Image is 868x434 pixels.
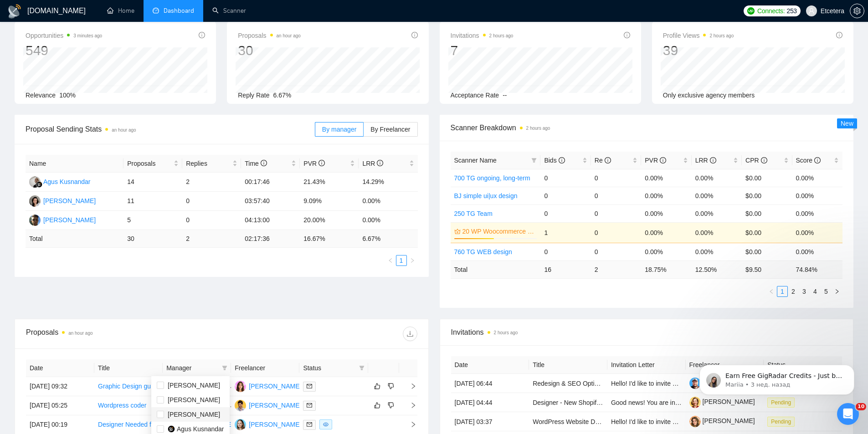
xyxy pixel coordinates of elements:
[26,327,221,341] div: Proposals
[747,7,755,15] img: upwork-logo.png
[834,289,840,294] span: right
[94,377,163,396] td: Graphic Design guru needed to polish up presentation
[856,403,866,410] span: 10
[359,365,365,371] span: filter
[689,416,701,427] img: c1b9JySzac4x4dgsEyqnJHkcyMhtwYhRX20trAqcVMGYnIMrxZHAKhfppX9twvsE1T
[359,211,417,230] td: 0.00%
[836,32,842,38] span: info-circle
[385,255,396,266] button: left
[641,222,691,243] td: 0.00%
[238,42,301,59] div: 30
[531,158,537,163] span: filter
[605,157,611,163] span: info-circle
[123,211,182,230] td: 5
[660,157,666,163] span: info-circle
[792,222,842,243] td: 0.00%
[792,204,842,222] td: 0.00%
[318,160,325,166] span: info-circle
[821,286,831,296] a: 5
[29,178,91,185] a: AKAgus Kusnandar
[786,6,796,16] span: 253
[98,421,282,428] a: Designer Needed for Full Brand Refresh (Brand, Decks, Website)
[261,160,267,166] span: info-circle
[249,400,327,410] div: [PERSON_NAME] Bronfain
[792,243,842,260] td: 0.00%
[540,169,591,187] td: 0
[388,383,394,390] span: dislike
[709,33,734,38] time: 2 hours ago
[73,33,102,38] time: 3 minutes ago
[462,226,535,236] a: 20 WP Woocommerce ([PERSON_NAME])
[663,42,734,59] div: 39
[692,243,742,260] td: 0.00%
[29,195,41,207] img: TT
[742,187,792,204] td: $0.00
[540,222,591,243] td: 1
[792,169,842,187] td: 0.00%
[792,260,842,278] td: 74.84 %
[451,393,529,412] td: [DATE] 04:44
[540,243,591,260] td: 0
[231,359,299,377] th: Freelancer
[503,92,507,99] span: --
[451,92,499,99] span: Acceptance Rate
[850,4,864,18] button: setting
[182,211,241,230] td: 0
[591,222,641,243] td: 0
[742,204,792,222] td: $0.00
[26,42,102,59] div: 549
[235,419,246,430] img: VY
[123,173,182,192] td: 14
[168,396,220,403] span: [PERSON_NAME]
[98,402,146,409] a: Wordpress coder
[454,192,518,199] a: BJ simple ui|ux design
[692,187,742,204] td: 0.00%
[372,400,383,411] button: like
[374,402,380,409] span: like
[529,356,607,374] th: Title
[43,196,96,206] div: [PERSON_NAME]
[26,359,94,377] th: Date
[689,417,755,424] a: [PERSON_NAME]
[591,260,641,278] td: 2
[241,230,300,248] td: 02:17:36
[559,157,565,163] span: info-circle
[692,222,742,243] td: 0.00%
[107,7,134,15] a: homeHome
[767,418,798,425] a: Pending
[245,160,267,167] span: Time
[403,421,416,428] span: right
[494,330,518,335] time: 2 hours ago
[68,331,92,336] time: an hour ago
[792,187,842,204] td: 0.00%
[36,181,42,188] img: gigradar-bm.png
[43,215,96,225] div: [PERSON_NAME]
[529,374,607,393] td: Redesign & SEO Optimization of Existing WordPress Website
[757,6,785,16] span: Connects:
[277,33,301,38] time: an hour ago
[663,92,755,99] span: Only exclusive agency members
[123,230,182,248] td: 30
[241,211,300,230] td: 04:13:00
[591,243,641,260] td: 0
[222,365,227,371] span: filter
[769,289,774,294] span: left
[377,160,383,166] span: info-circle
[307,422,312,427] span: mail
[540,204,591,222] td: 0
[385,400,396,411] button: dislike
[407,255,418,266] li: Next Page
[396,255,406,266] a: 1
[832,286,842,297] button: right
[123,192,182,211] td: 11
[163,359,231,377] th: Manager
[454,210,493,217] a: 250 TG Team
[841,120,853,127] span: New
[166,363,218,373] span: Manager
[799,286,810,297] li: 3
[59,92,76,99] span: 100%
[303,160,325,167] span: PVR
[303,363,355,373] span: Status
[529,153,539,167] span: filter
